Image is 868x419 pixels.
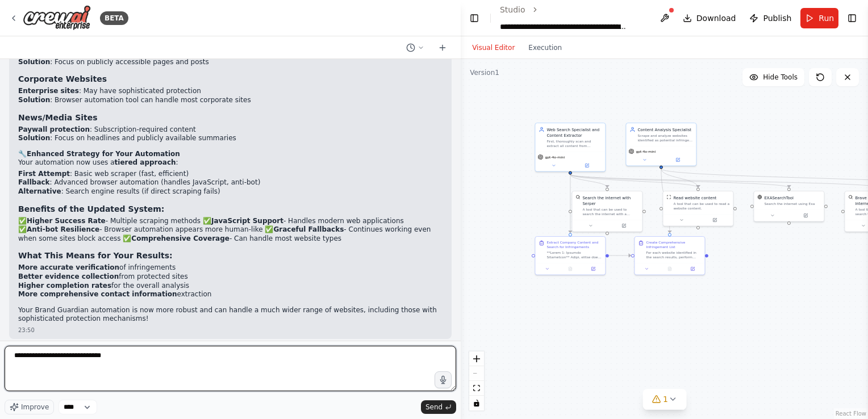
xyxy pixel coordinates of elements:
div: BETA [100,11,128,25]
span: Run [819,12,834,24]
li: : Focus on headlines and publicly available summaries [18,134,443,143]
button: No output available [658,266,682,273]
div: 23:50 [18,326,443,334]
li: : May have sophisticated protection [18,87,443,96]
li: : Subscription-required content [18,125,443,135]
button: Execution [521,41,569,55]
strong: Better evidence collection [18,273,119,280]
strong: tiered approach [115,158,176,166]
li: : Search engine results (if direct scraping fails) [18,187,443,196]
div: EXASearchToolEXASearchToolSearch the internet using Exa [754,191,825,222]
span: 1 [663,393,668,405]
img: Logo [23,5,91,31]
button: 1 [642,389,686,410]
li: : Browser automation tool can handle most corporate sites [18,96,443,105]
button: Hide Tools [742,68,804,86]
div: React Flow controls [469,351,484,410]
h2: 🔧 [18,150,443,159]
strong: Anti-bot Resilience [27,225,99,233]
div: Extract Company Content and Search for Infringements [547,240,602,249]
span: gpt-4o-mini [545,155,565,160]
div: For each website identified in the search results, perform detailed content analysis to: - Scrape... [646,250,702,259]
g: Edge from 0cbf1230-3e16-4abf-9d66-f70e93ceefc9 to 35dd57f9-2968-43f5-bda0-548517091cda [567,174,573,233]
button: fit view [469,381,484,396]
button: Send [421,400,456,414]
strong: Alternative [18,187,61,195]
p: ✅ - Multiple scraping methods ✅ - Handles modern web applications ✅ - Browser automation appears ... [18,217,443,244]
div: Scrape and analyze websites identified as potential infringers to verify unauthorized use of cont... [638,133,693,143]
span: gpt-4o-mini [636,149,656,154]
div: Version 1 [470,68,499,77]
div: ScrapeWebsiteToolRead website contentA tool that can be used to read a website content. [663,191,734,227]
strong: Enterprise sites [18,87,79,95]
strong: Higher Success Rate [27,217,106,225]
button: Open in side panel [662,157,694,164]
strong: Solution [18,96,50,104]
div: Create Comprehensive Infringement ListFor each website identified in the search results, perform ... [635,236,706,275]
div: First, thoroughly scan and extract all content from {company_url} including products, services, d... [547,139,602,148]
img: SerperDevTool [576,195,581,199]
div: SerperDevToolSearch the internet with SerperA tool that can be used to search the internet with a... [572,191,643,232]
div: Search the internet with Serper [583,195,639,206]
button: zoom in [469,351,484,366]
button: Open in side panel [608,223,640,229]
img: ScrapeWebsiteTool [667,195,671,199]
button: Start a new chat [433,41,452,55]
strong: Fallback [18,178,50,186]
p: Your automation now uses a : [18,158,443,167]
div: Create Comprehensive Infringement List [646,240,702,249]
button: Download [678,8,741,28]
strong: First Attempt [18,170,70,178]
strong: Solution [18,58,50,66]
img: EXASearchTool [758,195,762,199]
button: Visual Editor [465,41,521,55]
strong: Comprehensive Coverage [131,234,229,242]
nav: breadcrumb [500,4,646,32]
button: Show right sidebar [845,10,859,26]
button: Hide left sidebar [468,10,481,26]
li: of infringements [18,263,443,273]
div: A tool that can be used to search the internet with a search_query. Supports different search typ... [583,207,639,216]
img: BraveSearchTool [849,195,853,199]
li: extraction [18,290,443,299]
li: : Basic web scraper (fast, efficient) [18,170,443,179]
li: : Focus on publicly accessible pages and posts [18,58,443,67]
button: Open in side panel [571,162,603,169]
h3: : [18,203,443,215]
span: Publish [763,12,791,24]
div: Web Search Specialist and Content ExtractorFirst, thoroughly scan and extract all content from {c... [535,123,606,172]
p: Your Brand Guardian automation is now more robust and can handle a much wider range of websites, ... [18,306,443,324]
button: Open in side panel [683,266,702,273]
strong: News/Media Sites [18,113,98,122]
strong: More comprehensive contact information [18,290,177,298]
strong: What This Means for Your Results [18,251,169,260]
span: Send [425,403,443,412]
a: React Flow attribution [836,410,866,417]
div: Content Analysis Specialist [638,127,693,132]
div: A tool that can be used to read a website content. [674,202,730,211]
span: Improve [21,403,49,412]
div: **Lorem 1: Ipsumdo Sitametcon** Adipi, elitse doe temporin utlabor etdolor ma {aliquae_adm} ve qu... [547,250,602,259]
div: EXASearchTool [765,195,794,200]
g: Edge from 35dd57f9-2968-43f5-bda0-548517091cda to 366c8a9f-a441-4972-a4ab-1df2fb53793c [609,253,631,258]
strong: Graceful Fallbacks [273,225,344,233]
button: No output available [558,266,582,273]
button: Improve [5,400,54,414]
strong: Higher completion rates [18,282,111,290]
strong: JavaScript Support [211,217,283,225]
a: Studio [500,5,525,14]
button: Publish [745,8,796,28]
div: Extract Company Content and Search for Infringements**Lorem 1: Ipsumdo Sitametcon** Adipi, elitse... [535,236,606,275]
button: Switch to previous chat [402,41,429,55]
strong: More accurate verification [18,263,119,271]
button: toggle interactivity [469,396,484,410]
button: Open in side panel [790,212,822,219]
strong: Paywall protection [18,125,90,133]
h3: : [18,250,443,261]
li: for the overall analysis [18,282,443,291]
button: Click to speak your automation idea [435,371,452,388]
div: Content Analysis SpecialistScrape and analyze websites identified as potential infringers to veri... [626,123,697,166]
button: Open in side panel [699,217,731,224]
span: Download [696,12,736,24]
li: from protected sites [18,273,443,282]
